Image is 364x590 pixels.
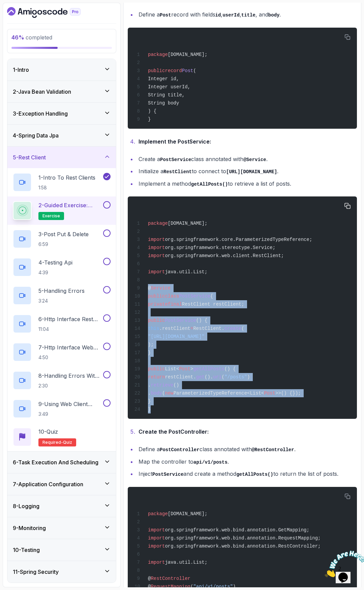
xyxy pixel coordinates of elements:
span: () [174,382,179,388]
span: retrieve [151,382,173,388]
span: RequestMapping [151,584,190,589]
p: 3:49 [38,411,102,417]
span: record [165,68,182,73]
button: 3-Post Put & Delete6:59 [13,229,111,248]
strong: Create the PostController: [139,428,209,435]
span: ParameterizedTypeReference<List< [174,391,264,396]
button: 1-Intro To Rest Clients1:58 [13,173,111,192]
h3: 2 - Java Bean Validation [13,88,71,96]
span: Required- [42,440,63,445]
span: > [190,366,193,372]
strong: Implement the PostService: [139,138,211,145]
span: >>() {}); [275,391,301,396]
p: 4:50 [38,354,102,361]
li: Initialize a to connect to . [136,166,357,176]
span: [DOMAIN_NAME]; [168,221,208,226]
span: ( [221,374,224,380]
code: RestClient [163,169,192,175]
span: [DOMAIN_NAME]; [168,511,208,517]
span: class [165,293,179,299]
span: } [148,407,151,412]
h3: 11 - Spring Security [13,568,59,576]
p: 2:30 [38,382,102,389]
p: 4:39 [38,269,72,276]
span: import [148,237,165,242]
span: import [148,544,165,549]
span: getAllPosts [193,366,224,372]
span: completed [11,34,52,41]
p: 1:58 [38,184,95,191]
span: import [148,253,165,258]
span: package [148,221,168,226]
li: Define a record with fields , , , and . [136,10,357,20]
code: PostService [152,472,183,477]
span: Integer userId, [148,84,190,90]
code: body [268,12,280,18]
span: public [148,366,165,372]
button: 6-Http Interface Rest Client11:04 [13,314,111,333]
button: 7-Http Interface Web Client4:50 [13,343,111,362]
p: 7 - Http Interface Web Client [38,343,102,351]
p: 1 - Intro To Rest Clients [38,174,95,182]
span: 46 % [11,34,24,41]
span: @ [148,285,151,291]
span: org.springframework.web.bind.annotation.RequestMapping; [165,535,321,541]
span: this [148,326,159,331]
span: ) { [148,108,156,114]
li: Define a class annotated with . [136,444,357,454]
button: 2-Guided Exercise: Building a REST Clientexercise [13,201,111,220]
button: 7-Application Configuration [7,473,116,495]
span: RestClient restClient; [182,302,244,307]
span: String title, [148,92,185,98]
span: ) [233,584,236,589]
span: restClient. [165,374,196,380]
span: ( [241,326,244,331]
button: 6-Task Execution And Scheduling [7,452,116,473]
span: ( [190,584,193,589]
span: package [148,52,168,57]
code: @Service [243,157,266,162]
span: "[URL][DOMAIN_NAME]" [148,334,205,339]
span: org.springframework.web.bind.annotation.GetMapping; [165,527,309,533]
span: RestClient. [193,326,224,331]
span: org.springframework.web.bind.annotation.RestController; [165,544,321,549]
span: .restClient [159,326,190,331]
img: Chat attention grabber [3,3,44,29]
h3: 8 - Logging [13,502,39,510]
li: Map the controller to . [136,457,357,467]
span: @ [148,576,151,581]
span: ( [193,68,196,73]
span: PostService [179,293,210,299]
span: public [148,293,165,299]
span: } [148,117,151,122]
span: package [148,511,168,517]
span: "/posts" [224,374,247,380]
button: 10-Testing [7,539,116,561]
a: Dashboard [7,7,96,18]
span: org.springframework.stereotype.Service; [165,245,275,250]
p: 4 - Testing Api [38,258,72,267]
button: 3-Exception Handling [7,103,116,124]
button: 4-Spring Data Jpa [7,125,116,146]
span: String body [148,100,179,106]
span: RestController [151,576,190,581]
h3: 9 - Monitoring [13,524,46,532]
span: } [148,399,151,404]
span: Post [264,391,275,396]
button: 4-Testing Api4:39 [13,258,111,277]
code: api/v1/posts [193,460,227,465]
span: return [148,374,165,380]
span: List< [165,366,179,372]
span: org.springframework.web.client.RestClient; [165,253,284,258]
span: exercise [42,213,60,219]
span: () { [224,366,236,372]
span: Post [179,366,190,372]
button: 5-Handling Errors3:24 [13,286,111,305]
code: [URL][DOMAIN_NAME] [226,169,277,175]
span: get [196,374,205,380]
button: 8-Logging [7,495,116,517]
span: import [148,269,165,275]
p: 6 - Http Interface Rest Client [38,315,102,323]
code: getAllPosts() [236,472,273,477]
